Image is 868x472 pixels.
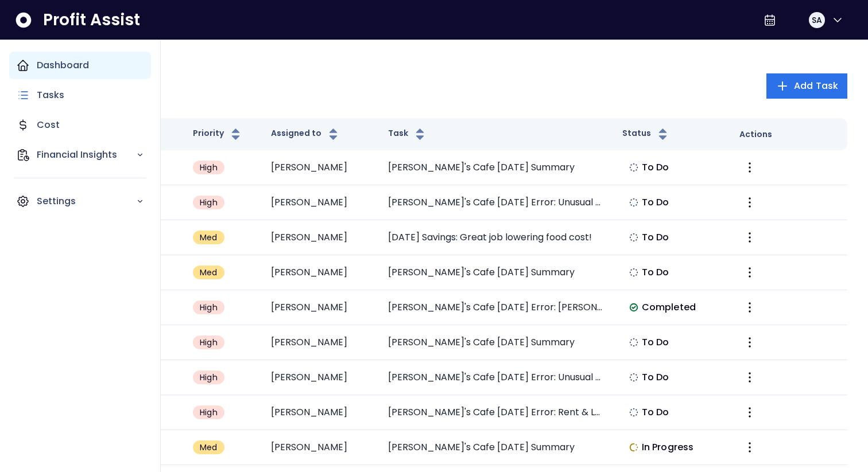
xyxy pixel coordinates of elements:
[379,150,613,185] td: [PERSON_NAME]'s Cafe [DATE] Summary
[379,185,613,220] td: [PERSON_NAME]'s Cafe [DATE] Error: Unusual Cash Back Rewards Spike
[739,402,760,423] button: More
[193,127,243,141] button: Priority
[739,332,760,353] button: More
[37,194,136,208] p: Settings
[262,360,379,395] td: [PERSON_NAME]
[262,220,379,255] td: [PERSON_NAME]
[642,370,669,384] span: To Do
[271,127,340,141] button: Assigned to
[629,408,638,417] img: Not yet Started
[200,442,218,453] span: Med
[739,367,760,388] button: More
[642,231,669,244] span: To Do
[812,14,822,26] span: SA
[642,440,693,454] span: In Progress
[200,302,218,313] span: High
[379,360,613,395] td: [PERSON_NAME]'s Cafe [DATE] Error: Unusual Telephone & Internet Spike
[262,150,379,185] td: [PERSON_NAME]
[642,161,669,174] span: To Do
[379,255,613,290] td: [PERSON_NAME]'s Cafe [DATE] Summary
[642,301,696,314] span: Completed
[262,185,379,220] td: [PERSON_NAME]
[200,337,218,348] span: High
[43,10,140,30] span: Profit Assist
[730,118,847,150] th: Actions
[379,220,613,255] td: [DATE] Savings: Great job lowering food cost!
[37,118,60,132] p: Cost
[739,437,760,458] button: More
[37,88,64,102] p: Tasks
[629,268,638,277] img: Not yet Started
[642,266,669,279] span: To Do
[37,148,136,162] p: Financial Insights
[379,325,613,360] td: [PERSON_NAME]'s Cafe [DATE] Summary
[739,297,760,318] button: More
[262,395,379,430] td: [PERSON_NAME]
[629,373,638,382] img: Not yet Started
[642,336,669,349] span: To Do
[642,196,669,209] span: To Do
[629,303,638,312] img: Completed
[629,443,638,452] img: In Progress
[37,58,89,72] p: Dashboard
[629,233,638,242] img: Not yet Started
[739,262,760,283] button: More
[629,163,638,172] img: Not yet Started
[262,325,379,360] td: [PERSON_NAME]
[200,197,218,208] span: High
[739,227,760,248] button: More
[200,372,218,383] span: High
[739,192,760,213] button: More
[379,430,613,465] td: [PERSON_NAME]'s Cafe [DATE] Summary
[200,162,218,173] span: High
[388,127,427,141] button: Task
[766,73,847,99] button: Add Task
[379,395,613,430] td: [PERSON_NAME]'s Cafe [DATE] Error: Rent & Lease Expense Increase
[262,290,379,325] td: [PERSON_NAME]
[629,198,638,207] img: Not yet Started
[200,232,218,243] span: Med
[379,290,613,325] td: [PERSON_NAME]'s Cafe [DATE] Error: [PERSON_NAME] Food Service Expense Decrease
[200,267,218,278] span: Med
[794,79,838,93] span: Add Task
[629,338,638,347] img: Not yet Started
[622,127,670,141] button: Status
[739,157,760,178] button: More
[200,407,218,418] span: High
[642,405,669,419] span: To Do
[262,430,379,465] td: [PERSON_NAME]
[262,255,379,290] td: [PERSON_NAME]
